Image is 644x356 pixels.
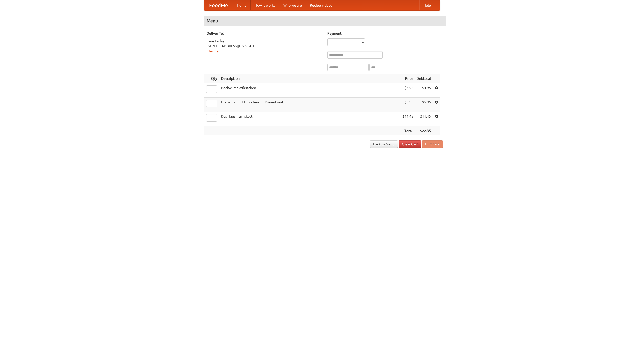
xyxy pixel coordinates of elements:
[279,0,306,10] a: Who we are
[370,140,398,148] a: Back to Menu
[204,0,233,10] a: FoodMe
[415,74,433,83] th: Subtotal
[400,83,415,98] td: $4.95
[415,112,433,126] td: $11.45
[219,74,400,83] th: Description
[400,74,415,83] th: Price
[251,0,279,10] a: How it works
[233,0,251,10] a: Home
[327,31,443,36] h5: Payment:
[219,112,400,126] td: Das Hausmannskost
[419,0,435,10] a: Help
[207,38,322,44] div: Lane Earlse
[400,98,415,112] td: $5.95
[399,140,421,148] a: Clear Cart
[415,98,433,112] td: $5.95
[422,140,443,148] button: Purchase
[204,74,219,83] th: Qty
[204,16,446,26] h4: Menu
[400,112,415,126] td: $11.45
[415,83,433,98] td: $4.95
[415,126,433,136] th: $22.35
[219,83,400,98] td: Bockwurst Würstchen
[219,98,400,112] td: Bratwurst mit Brötchen und Sauerkraut
[306,0,336,10] a: Recipe videos
[207,44,322,49] div: [STREET_ADDRESS][US_STATE]
[400,126,415,136] th: Total:
[207,49,219,53] a: Change
[207,31,322,36] h5: Deliver To:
